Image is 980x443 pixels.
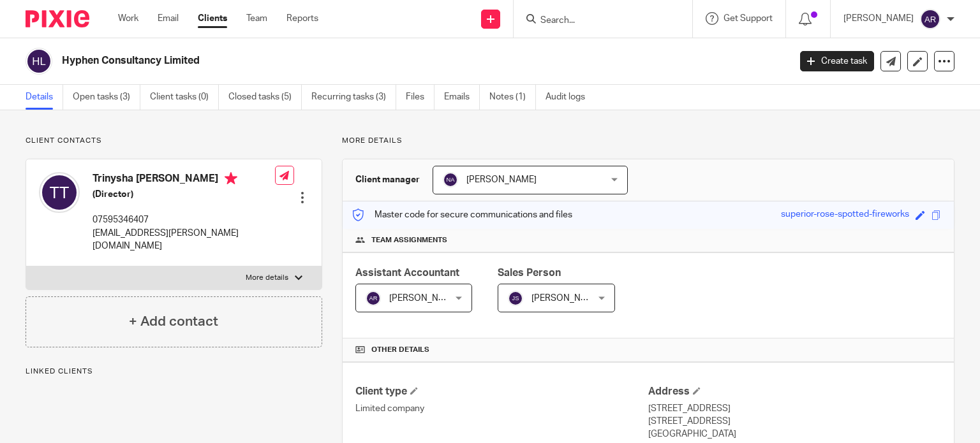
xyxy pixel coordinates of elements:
[93,227,275,253] p: [EMAIL_ADDRESS][PERSON_NAME][DOMAIN_NAME]
[62,54,637,68] h2: Hyphen Consultancy Limited
[26,48,52,75] img: svg%3E
[26,10,89,27] img: Pixie
[93,172,275,188] h4: Trinysha [PERSON_NAME]
[539,15,654,27] input: Search
[225,172,237,185] i: Primary
[73,85,140,110] a: Open tasks (3)
[498,268,561,278] span: Sales Person
[371,345,429,355] span: Other details
[648,402,941,415] p: [STREET_ADDRESS]
[198,12,227,25] a: Clients
[444,85,480,110] a: Emails
[342,136,954,146] p: More details
[26,367,322,377] p: Linked clients
[648,428,941,440] p: [GEOGRAPHIC_DATA]
[311,85,396,110] a: Recurring tasks (3)
[286,12,318,25] a: Reports
[93,188,275,201] h5: (Director)
[26,136,322,146] p: Client contacts
[26,85,63,110] a: Details
[39,172,80,213] img: svg%3E
[546,85,595,110] a: Audit logs
[366,291,381,306] img: svg%3E
[246,273,288,283] p: More details
[246,12,267,25] a: Team
[355,173,420,186] h3: Client manager
[781,208,909,222] div: superior-rose-spotted-fireworks
[531,294,602,303] span: [PERSON_NAME]
[118,12,138,25] a: Work
[371,235,447,245] span: Team assignments
[920,9,940,29] img: svg%3E
[508,291,523,306] img: svg%3E
[443,172,458,187] img: svg%3E
[158,12,179,25] a: Email
[800,51,874,71] a: Create task
[466,175,537,184] span: [PERSON_NAME]
[355,268,459,278] span: Assistant Accountant
[489,85,536,110] a: Notes (1)
[355,385,648,398] h4: Client type
[355,402,648,415] p: Limited company
[406,85,434,110] a: Files
[129,312,218,331] h4: + Add contact
[150,85,219,110] a: Client tasks (0)
[389,294,459,303] span: [PERSON_NAME]
[724,14,773,23] span: Get Support
[352,208,572,221] p: Master code for secure communications and files
[93,214,275,226] p: 07595346407
[228,85,302,110] a: Closed tasks (5)
[843,12,914,25] p: [PERSON_NAME]
[648,415,941,428] p: [STREET_ADDRESS]
[648,385,941,398] h4: Address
